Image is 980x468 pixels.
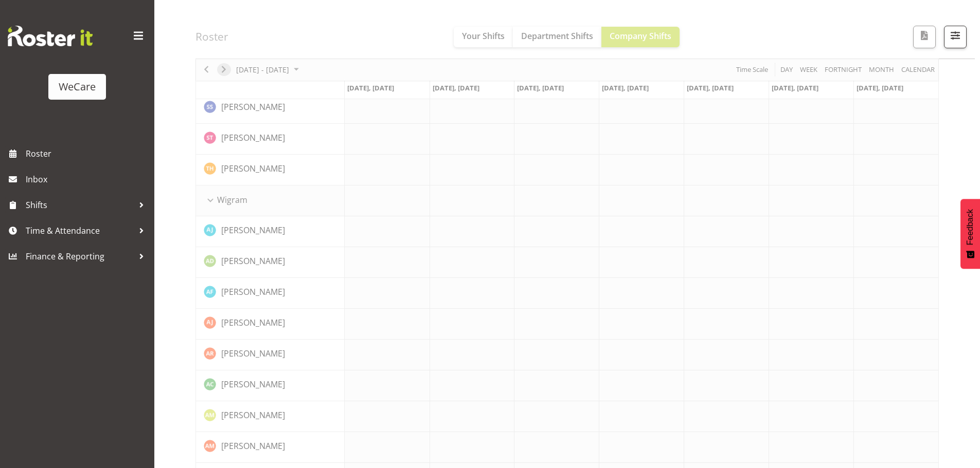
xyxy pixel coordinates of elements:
[59,79,96,95] div: WeCare
[26,223,134,238] span: Time & Attendance
[26,146,149,161] span: Roster
[966,209,975,245] span: Feedback
[960,199,980,269] button: Feedback - Show survey
[8,26,93,46] img: Rosterit website logo
[944,26,967,48] button: Filter Shifts
[26,197,134,213] span: Shifts
[26,172,149,187] span: Inbox
[26,249,134,264] span: Finance & Reporting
